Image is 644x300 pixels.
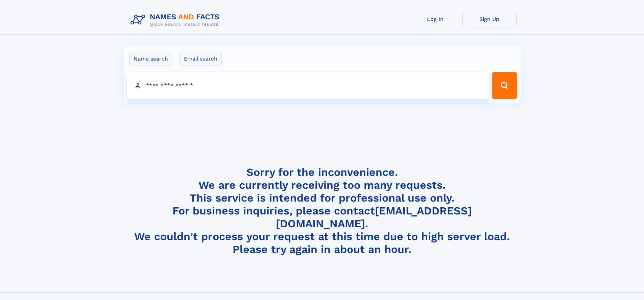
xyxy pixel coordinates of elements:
[129,52,172,66] label: Name search
[408,11,462,27] a: Log In
[492,72,517,99] button: Search Button
[276,204,472,230] a: [EMAIL_ADDRESS][DOMAIN_NAME]
[128,166,517,256] h4: Sorry for the inconvenience. We are currently receiving too many requests. This service is intend...
[127,72,489,99] input: search input
[180,52,222,66] label: Email search
[462,11,517,27] a: Sign Up
[128,11,225,29] img: Logo Names and Facts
